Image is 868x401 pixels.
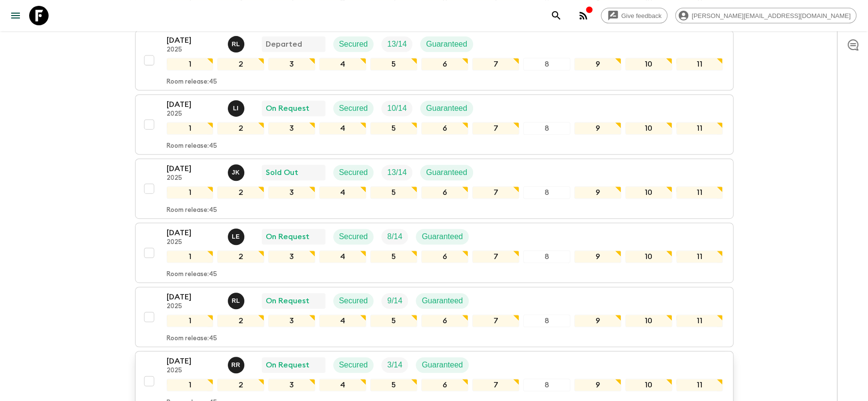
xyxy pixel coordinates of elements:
div: 10 [625,379,672,391]
div: 3 [268,186,315,199]
a: Give feedback [601,8,667,23]
div: 5 [370,250,417,263]
p: Secured [339,295,368,307]
div: 1 [167,122,214,135]
div: 8 [523,314,570,327]
p: 2025 [167,46,220,54]
div: 2 [217,186,264,199]
p: R L [232,297,240,305]
button: LI [228,100,246,117]
div: 3 [268,314,315,327]
div: 1 [167,58,214,70]
p: On Request [266,231,309,243]
p: Room release: 45 [167,142,217,150]
p: Departed [266,38,302,50]
p: [DATE] [167,355,220,367]
p: Room release: 45 [167,207,217,214]
p: Room release: 45 [167,335,217,343]
div: 5 [370,379,417,391]
div: 1 [167,314,214,327]
div: [PERSON_NAME][EMAIL_ADDRESS][DOMAIN_NAME] [675,8,856,23]
div: 2 [217,122,264,135]
button: [DATE]2025Rabata Legend MpatamaliDepartedSecuredTrip FillGuaranteed1234567891011Room release:45 [135,30,733,90]
div: 5 [370,314,417,327]
p: 2025 [167,239,220,246]
p: Guaranteed [426,103,467,114]
span: [PERSON_NAME][EMAIL_ADDRESS][DOMAIN_NAME] [686,12,856,19]
button: [DATE]2025Lee IrwinsOn RequestSecuredTrip FillGuaranteed1234567891011Room release:45 [135,94,733,155]
div: 5 [370,122,417,135]
div: Secured [333,36,374,52]
button: [DATE]2025Rabata Legend MpatamaliOn RequestSecuredTrip FillGuaranteed1234567891011Room release:45 [135,287,733,347]
p: [DATE] [167,99,220,110]
div: 4 [319,379,366,391]
div: 9 [574,314,621,327]
p: 2025 [167,303,220,311]
span: Give feedback [616,12,667,19]
div: 2 [217,250,264,263]
div: 11 [676,314,723,327]
div: 2 [217,379,264,391]
p: 10 / 14 [387,103,407,114]
div: 11 [676,379,723,391]
div: 11 [676,122,723,135]
div: 1 [167,186,214,199]
div: 8 [523,379,570,391]
p: Guaranteed [426,167,467,178]
p: On Request [266,359,309,371]
p: Secured [339,167,368,178]
p: 2025 [167,110,220,118]
button: RR [228,357,246,373]
div: 11 [676,58,723,70]
div: 11 [676,250,723,263]
p: Secured [339,231,368,243]
div: 5 [370,58,417,70]
div: 9 [574,122,621,135]
div: 11 [676,186,723,199]
p: Guaranteed [426,38,467,50]
div: 7 [472,314,519,327]
div: 7 [472,122,519,135]
p: Secured [339,103,368,114]
div: 8 [523,186,570,199]
div: 3 [268,250,315,263]
div: 8 [523,250,570,263]
div: 9 [574,250,621,263]
p: On Request [266,295,309,307]
span: Jamie Keenan [228,167,246,175]
div: 10 [625,314,672,327]
div: 6 [421,186,468,199]
span: Rabata Legend Mpatamali [228,39,246,47]
div: 10 [625,186,672,199]
div: 3 [268,58,315,70]
div: 1 [167,250,214,263]
div: Trip Fill [381,101,412,116]
div: 3 [268,379,315,391]
div: Secured [333,165,374,180]
p: L E [232,233,240,241]
p: 3 / 14 [387,359,402,371]
div: 9 [574,379,621,391]
p: 9 / 14 [387,295,402,307]
div: 7 [472,58,519,70]
div: 9 [574,186,621,199]
div: 5 [370,186,417,199]
button: [DATE]2025Leslie EdgarOn RequestSecuredTrip FillGuaranteed1234567891011Room release:45 [135,223,733,283]
div: 4 [319,314,366,327]
p: Room release: 45 [167,271,217,279]
p: J K [232,169,240,176]
div: 10 [625,58,672,70]
button: LE [228,228,246,245]
p: On Request [266,103,309,114]
div: 6 [421,314,468,327]
p: 13 / 14 [387,167,407,178]
div: 7 [472,379,519,391]
div: 6 [421,379,468,391]
div: Secured [333,101,374,116]
div: 9 [574,58,621,70]
p: Secured [339,38,368,50]
p: L I [233,105,239,112]
p: 8 / 14 [387,231,402,243]
p: [DATE] [167,163,220,174]
div: 10 [625,250,672,263]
